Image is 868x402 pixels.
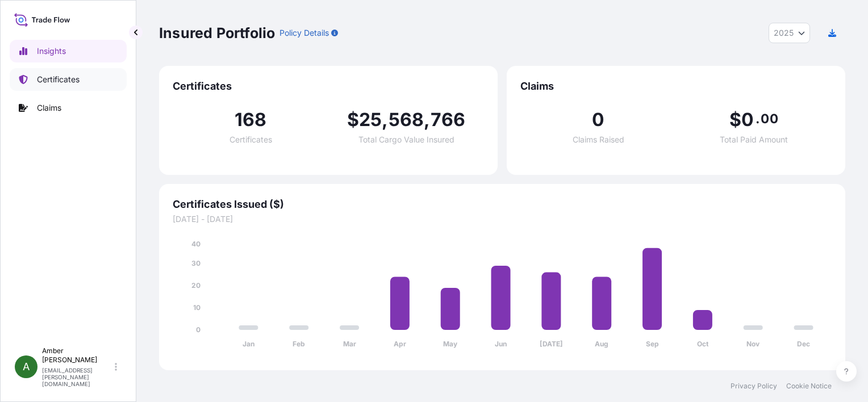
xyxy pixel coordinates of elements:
[595,340,608,348] tspan: Aug
[229,136,272,144] span: Certificates
[42,346,112,365] p: Amber [PERSON_NAME]
[235,111,267,129] span: 168
[756,114,759,123] span: .
[10,97,127,119] a: Claims
[495,340,507,348] tspan: Jun
[243,340,254,348] tspan: Jan
[23,361,30,372] span: A
[347,111,359,129] span: $
[697,340,709,348] tspan: Oct
[37,45,66,57] p: Insights
[173,79,484,93] span: Certificates
[293,340,305,348] tspan: Feb
[646,340,659,348] tspan: Sep
[424,111,430,129] span: ,
[42,367,112,387] p: [EMAIL_ADDRESS][PERSON_NAME][DOMAIN_NAME]
[769,23,810,43] button: Year Selector
[173,198,832,211] span: Certificates Issued ($)
[37,102,61,114] p: Claims
[196,325,201,334] tspan: 0
[729,111,741,129] span: $
[279,27,329,39] p: Policy Details
[191,281,201,290] tspan: 20
[520,79,832,93] span: Claims
[761,114,778,123] span: 00
[389,111,424,129] span: 568
[592,111,604,129] span: 0
[359,111,382,129] span: 25
[720,136,788,144] span: Total Paid Amount
[786,382,832,391] a: Cookie Notice
[10,40,127,62] a: Insights
[797,340,810,348] tspan: Dec
[191,240,201,248] tspan: 40
[10,68,127,91] a: Certificates
[37,74,80,85] p: Certificates
[191,259,201,267] tspan: 30
[343,340,356,348] tspan: Mar
[358,136,454,144] span: Total Cargo Value Insured
[774,27,794,39] span: 2025
[746,340,760,348] tspan: Nov
[394,340,406,348] tspan: Apr
[159,24,275,42] p: Insured Portfolio
[173,213,832,225] span: [DATE] - [DATE]
[741,111,754,129] span: 0
[540,340,563,348] tspan: [DATE]
[731,382,777,391] a: Privacy Policy
[431,111,466,129] span: 766
[443,340,458,348] tspan: May
[573,136,624,144] span: Claims Raised
[382,111,388,129] span: ,
[193,303,201,312] tspan: 10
